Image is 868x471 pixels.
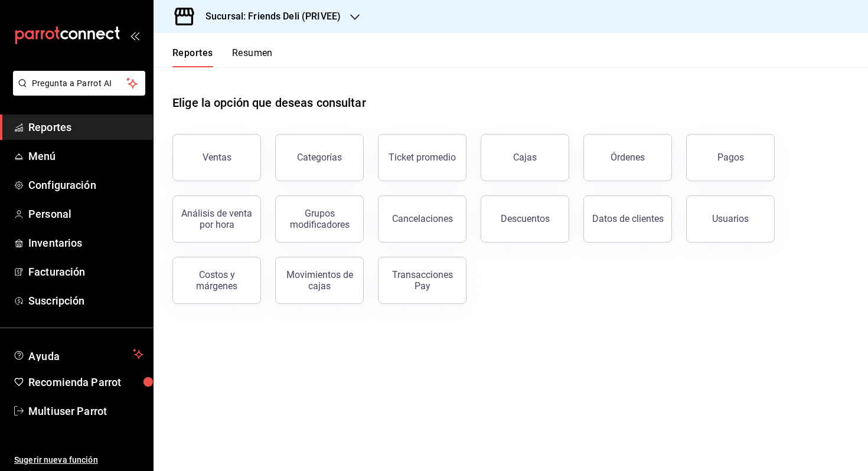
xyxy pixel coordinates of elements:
h1: Elige la opción que deseas consultar [172,94,366,112]
div: Datos de clientes [592,213,664,224]
button: Resumen [232,47,273,67]
span: Sugerir nueva función [14,454,143,466]
a: Cajas [481,134,569,181]
div: Cancelaciones [392,213,453,224]
button: Pregunta a Parrot AI [13,71,145,96]
span: Recomienda Parrot [28,374,143,390]
div: Movimientos de cajas [283,269,356,292]
button: Análisis de venta por hora [172,195,261,243]
button: Pagos [686,134,775,181]
span: Personal [28,206,143,222]
span: Pregunta a Parrot AI [32,77,127,90]
button: Categorías [275,134,364,181]
span: Suscripción [28,293,143,309]
span: Inventarios [28,235,143,251]
div: Usuarios [712,213,749,224]
button: Costos y márgenes [172,257,261,304]
button: Datos de clientes [583,195,672,243]
a: Pregunta a Parrot AI [8,86,145,98]
div: Órdenes [611,152,645,163]
div: Grupos modificadores [283,208,356,230]
button: open_drawer_menu [130,31,139,40]
button: Descuentos [481,195,569,243]
button: Transacciones Pay [378,257,466,304]
div: Cajas [513,151,537,165]
button: Ticket promedio [378,134,466,181]
div: Costos y márgenes [180,269,253,292]
span: Facturación [28,264,143,280]
span: Configuración [28,177,143,193]
button: Órdenes [583,134,672,181]
div: Análisis de venta por hora [180,208,253,230]
button: Grupos modificadores [275,195,364,243]
button: Ventas [172,134,261,181]
span: Multiuser Parrot [28,403,143,419]
button: Usuarios [686,195,775,243]
span: Ayuda [28,347,128,361]
div: Pagos [717,152,744,163]
span: Menú [28,148,143,164]
div: Ticket promedio [389,152,456,163]
button: Reportes [172,47,213,67]
div: Transacciones Pay [386,269,459,292]
h3: Sucursal: Friends Deli (PRIVEE) [196,9,341,24]
div: navigation tabs [172,47,273,67]
div: Ventas [203,152,231,163]
button: Movimientos de cajas [275,257,364,304]
button: Cancelaciones [378,195,466,243]
div: Categorías [297,152,342,163]
div: Descuentos [501,213,550,224]
span: Reportes [28,119,143,135]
